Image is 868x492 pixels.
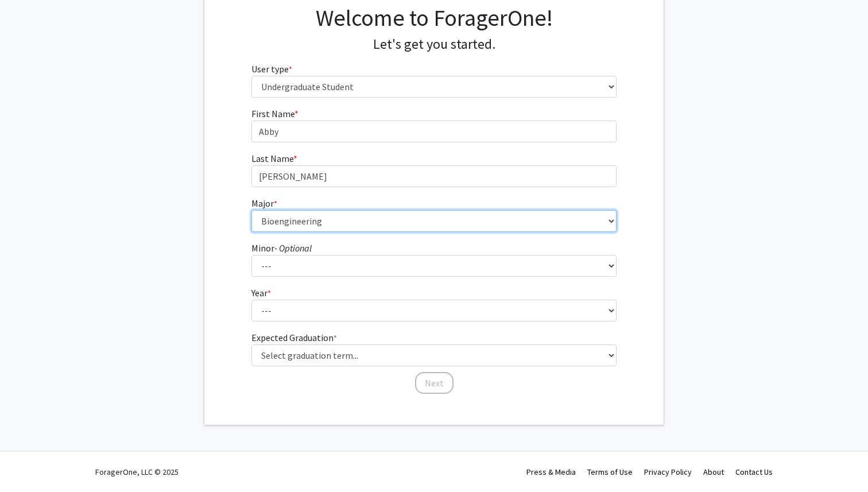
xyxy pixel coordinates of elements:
span: First Name [251,108,294,119]
span: Last Name [251,153,293,164]
a: Privacy Policy [644,467,692,477]
h1: Welcome to ForagerOne! [251,4,617,32]
label: Expected Graduation [251,331,337,344]
i: - Optional [274,242,312,254]
label: User type [251,62,292,76]
a: Terms of Use [587,467,633,477]
label: Major [251,196,277,210]
h4: Let's get you started. [251,36,617,53]
button: Next [415,372,454,394]
a: About [703,467,724,477]
label: Minor [251,241,312,255]
iframe: Chat [9,440,49,483]
label: Year [251,286,271,300]
div: ForagerOne, LLC © 2025 [95,452,179,492]
a: Press & Media [526,467,576,477]
a: Contact Us [735,467,773,477]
